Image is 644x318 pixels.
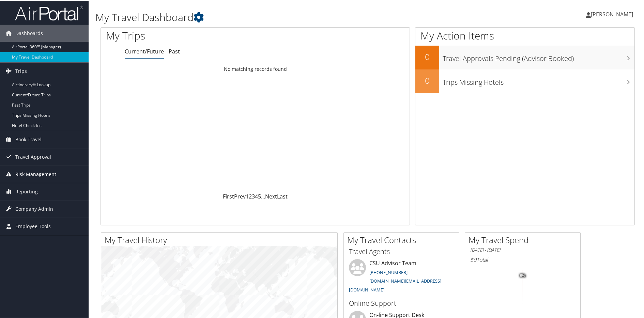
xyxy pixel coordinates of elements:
h2: 0 [415,74,439,86]
li: CSU Advisor Team [346,258,457,295]
h3: Online Support [349,298,454,307]
h2: 0 [415,50,439,62]
a: Past [169,47,180,54]
h1: My Travel Dashboard [95,10,458,24]
h1: My Trips [106,28,276,42]
span: Book Travel [15,130,42,147]
h1: My Action Items [415,28,634,42]
a: Next [265,192,277,200]
span: $0 [470,255,476,263]
span: … [261,192,265,200]
tspan: 0% [520,273,525,277]
h3: Trips Missing Hotels [443,74,634,86]
span: Reporting [15,182,38,200]
a: [PERSON_NAME] [586,3,640,24]
a: 5 [258,192,261,200]
a: [PHONE_NUMBER] [369,269,408,275]
td: No matching records found [101,62,410,75]
span: Employee Tools [15,217,51,234]
h2: My Travel History [105,234,337,245]
a: Prev [234,192,246,200]
span: Risk Management [15,165,56,182]
a: [DOMAIN_NAME][EMAIL_ADDRESS][DOMAIN_NAME] [349,277,441,292]
span: Company Admin [15,200,53,217]
a: 3 [252,192,255,200]
h3: Travel Approvals Pending (Advisor Booked) [443,50,634,63]
span: [PERSON_NAME] [591,10,633,17]
h6: [DATE] - [DATE] [470,246,575,253]
a: First [223,192,234,200]
a: Last [277,192,288,200]
h2: My Travel Spend [469,234,580,245]
h3: Travel Agents [349,246,454,256]
a: 4 [255,192,258,200]
span: Travel Approval [15,148,51,165]
a: 1 [246,192,249,200]
a: 0Travel Approvals Pending (Advisor Booked) [415,45,634,69]
h2: My Travel Contacts [347,234,459,245]
a: 0Trips Missing Hotels [415,69,634,93]
img: airportal-logo.png [15,4,83,20]
span: Dashboards [15,24,43,41]
a: 2 [249,192,252,200]
span: Trips [15,62,27,79]
h6: Total [470,255,575,263]
a: Current/Future [125,47,164,54]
